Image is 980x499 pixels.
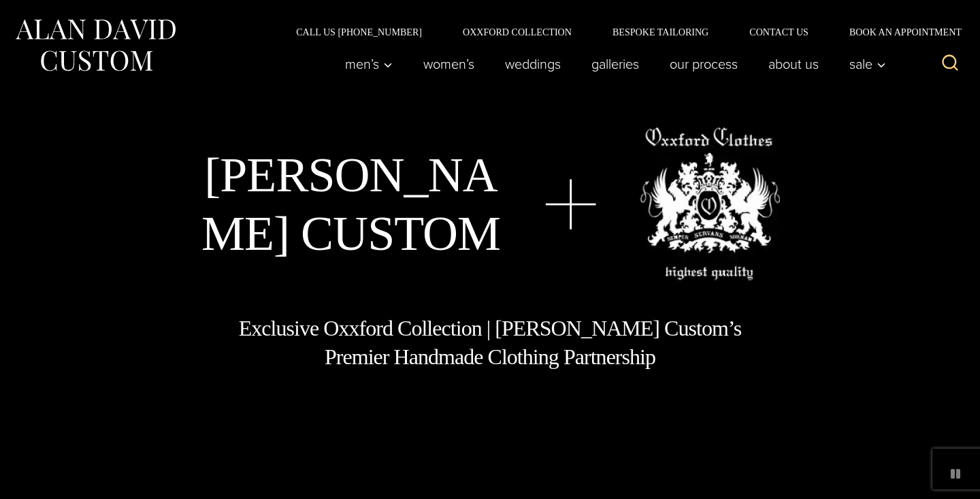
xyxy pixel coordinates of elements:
a: Book an Appointment [829,27,966,37]
h1: Exclusive Oxxford Collection | [PERSON_NAME] Custom’s Premier Handmade Clothing Partnership [238,315,742,371]
a: Call Us [PHONE_NUMBER] [276,27,442,37]
nav: Primary Navigation [330,50,894,78]
a: Oxxford Collection [442,27,592,37]
img: Alan David Custom [14,15,177,76]
button: pause animated background image [945,463,966,485]
img: oxxford clothes, highest quality [640,127,780,280]
span: Men’s [345,57,393,71]
a: Bespoke Tailoring [592,27,729,37]
a: Women’s [408,50,490,78]
a: Our Process [655,50,753,78]
h1: [PERSON_NAME] Custom [201,146,502,263]
a: Contact Us [729,27,829,37]
a: About Us [753,50,834,78]
button: View Search Form [934,48,966,80]
a: Galleries [576,50,655,78]
nav: Secondary Navigation [276,27,966,37]
a: weddings [490,50,576,78]
span: Sale [849,57,886,71]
